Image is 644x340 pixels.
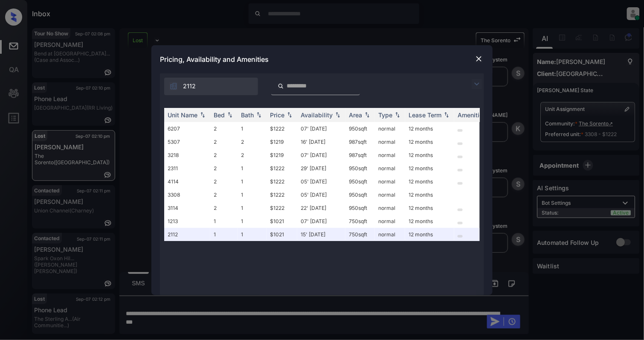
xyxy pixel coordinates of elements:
td: 2 [210,188,238,201]
img: sorting [255,112,263,118]
img: sorting [393,112,402,118]
td: 12 months [405,162,454,175]
img: sorting [226,112,234,118]
td: 1 [238,175,267,188]
td: 750 sqft [345,228,375,241]
div: Area [349,111,362,119]
div: Price [270,111,284,119]
td: 2 [238,148,267,162]
td: 12 months [405,215,454,228]
td: 07' [DATE] [297,122,345,135]
td: 750 sqft [345,215,375,228]
div: Unit Name [168,111,197,119]
td: 12 months [405,122,454,135]
td: 12 months [405,135,454,148]
div: Pricing, Availability and Amenities [151,45,493,73]
div: Bed [214,111,225,119]
td: 22' [DATE] [297,201,345,215]
td: normal [375,162,405,175]
td: 1 [238,122,267,135]
td: normal [375,215,405,228]
td: 5307 [164,135,210,148]
td: 987 sqft [345,148,375,162]
td: 15' [DATE] [297,228,345,241]
img: sorting [198,112,207,118]
td: normal [375,201,405,215]
img: icon-zuma [472,79,482,89]
img: sorting [285,112,294,118]
td: normal [375,228,405,241]
td: 2 [210,148,238,162]
td: 3218 [164,148,210,162]
td: $1021 [267,215,297,228]
img: sorting [334,112,342,118]
td: $1222 [267,188,297,201]
td: $1222 [267,175,297,188]
td: 16' [DATE] [297,135,345,148]
span: 2112 [183,81,196,91]
td: $1222 [267,162,297,175]
td: 2 [210,201,238,215]
img: sorting [363,112,371,118]
td: normal [375,175,405,188]
td: 12 months [405,228,454,241]
td: 05' [DATE] [297,175,345,188]
div: Type [378,111,392,119]
td: 12 months [405,201,454,215]
td: 12 months [405,175,454,188]
img: close [475,55,483,63]
td: normal [375,148,405,162]
td: 2 [210,175,238,188]
td: 12 months [405,188,454,201]
div: Bath [241,111,254,119]
td: 07' [DATE] [297,148,345,162]
td: 950 sqft [345,201,375,215]
td: 950 sqft [345,122,375,135]
td: 07' [DATE] [297,215,345,228]
div: Amenities [458,111,486,119]
td: 987 sqft [345,135,375,148]
td: 950 sqft [345,162,375,175]
td: 3114 [164,201,210,215]
td: $1021 [267,228,297,241]
td: 1 [210,228,238,241]
td: 1213 [164,215,210,228]
td: 2 [210,122,238,135]
td: normal [375,122,405,135]
td: $1219 [267,148,297,162]
td: 1 [238,201,267,215]
td: 2311 [164,162,210,175]
td: 1 [238,215,267,228]
td: normal [375,188,405,201]
td: 4114 [164,175,210,188]
div: Lease Term [409,111,441,119]
td: 950 sqft [345,175,375,188]
td: 2 [210,162,238,175]
td: 2 [238,135,267,148]
td: 1 [210,215,238,228]
td: $1222 [267,201,297,215]
td: 1 [238,228,267,241]
td: $1222 [267,122,297,135]
td: 950 sqft [345,188,375,201]
td: 6207 [164,122,210,135]
td: normal [375,135,405,148]
img: sorting [442,112,451,118]
td: 2 [210,135,238,148]
td: 12 months [405,148,454,162]
td: 1 [238,162,267,175]
img: icon-zuma [169,82,178,90]
td: 2112 [164,228,210,241]
td: 3308 [164,188,210,201]
td: 29' [DATE] [297,162,345,175]
div: Availability [301,111,333,119]
img: icon-zuma [278,82,284,90]
td: 1 [238,188,267,201]
td: $1219 [267,135,297,148]
td: 05' [DATE] [297,188,345,201]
